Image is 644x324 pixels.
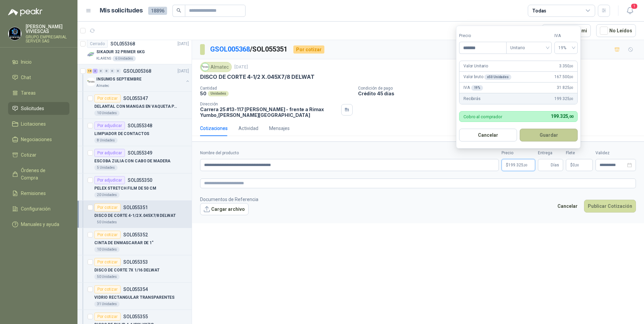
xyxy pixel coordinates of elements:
p: SIKADUR 32 PRIMER 6KG [96,49,144,55]
img: Company Logo [87,78,95,86]
p: GSOL005368 [123,69,151,73]
span: ,00 [523,163,527,167]
p: Crédito 45 días [358,91,641,96]
span: 199.325 [508,163,527,167]
a: Configuración [8,202,69,215]
span: ,00 [569,64,573,68]
a: Por cotizarSOL055351DISCO DE CORTE 4-1/2 X.045X7/8 DELWAT50 Unidades [77,201,192,228]
span: 3.350 [559,63,573,69]
p: Almatec [96,83,109,89]
a: Remisiones [8,187,69,200]
p: GRUPO EMPRESARIAL SERVER SAS [26,35,69,43]
span: 167.500 [554,74,573,80]
div: 50 Unidades [94,274,120,280]
div: 19 % [471,85,483,91]
p: Valor Unitario [463,63,488,69]
div: Por cotizar [94,258,121,266]
span: Unitario [510,43,548,53]
p: Condición de pago [358,86,641,91]
a: Por cotizarSOL055352CINTA DE ENMASCARAR DE 1"10 Unidades [77,228,192,255]
p: [PERSON_NAME] VIVIESCAS [26,24,69,34]
div: Por cotizar [94,94,121,102]
div: 0 [110,69,115,73]
span: 19% [558,43,574,53]
span: search [176,8,181,13]
p: $ 0,00 [566,159,593,171]
p: SOL055348 [128,123,152,128]
button: Publicar Cotización [584,200,636,213]
div: Por cotizar [94,313,121,321]
label: Precio [502,150,535,156]
a: GSOL005368 [210,45,250,53]
div: 10 Unidades [94,247,120,252]
button: Cargar archivo [200,203,249,215]
span: Solicitudes [21,105,44,112]
span: Chat [21,74,31,81]
a: Manuales y ayuda [8,218,69,231]
div: 8 Unidades [94,138,118,143]
div: 50 Unidades [94,220,120,225]
p: DISCO DE CORTE 4-1/2 X.045X7/8 DELWAT [94,213,176,219]
label: Flete [566,150,593,156]
p: SOL055368 [110,41,135,46]
p: DISCO DE CORTE 4-1/2 X.045X7/8 DELWAT [200,73,314,80]
p: CINTA DE ENMASCARAR DE 1" [94,240,154,246]
a: Por adjudicarSOL055350PELEX STRETCH FILM DE 50 CM20 Unidades [77,173,192,201]
span: ,00 [568,115,573,119]
button: Guardar [520,129,578,141]
div: Por cotizar [94,231,121,239]
a: Órdenes de Compra [8,164,69,184]
div: Por cotizar [94,203,121,212]
div: 10 Unidades [94,110,120,116]
span: Remisiones [21,190,46,197]
label: Entrega [538,150,563,156]
button: 1 [624,5,636,17]
a: Negociaciones [8,133,69,146]
button: Cancelar [554,200,581,213]
div: Unidades [208,91,229,96]
a: Tareas [8,87,69,99]
span: Cotizar [21,151,36,159]
span: Manuales y ayuda [21,221,59,228]
div: 18 [87,69,92,73]
span: $ [570,163,573,167]
p: SOL055354 [123,287,148,292]
p: Valor bruto [463,74,511,80]
h1: Mis solicitudes [100,6,143,15]
a: Chat [8,71,69,84]
a: Inicio [8,56,69,68]
div: Cerrado [87,40,108,48]
p: Dirección [200,102,339,106]
label: Validez [595,150,636,156]
label: Nombre del producto [200,150,499,156]
p: LIMPIADOR DE CONTACTOS [94,131,149,137]
p: SOL055355 [123,314,148,319]
p: SOL055353 [123,260,148,264]
div: 3 [93,69,98,73]
div: Actividad [238,125,258,132]
p: [DATE] [178,41,189,47]
p: Carrera 25 #13-117 [PERSON_NAME] - frente a Rimax Yumbo , [PERSON_NAME][GEOGRAPHIC_DATA] [200,106,339,118]
a: Por adjudicarSOL055348LIMPIADOR DE CONTACTOS8 Unidades [77,119,192,146]
p: ESCOBA ZULIA CON CABO DE MADERA [94,158,170,164]
div: Por cotizar [293,45,324,54]
div: 5 Unidades [94,165,118,170]
p: SOL055349 [128,151,152,155]
p: $199.325,00 [502,159,535,171]
button: Asignado a mi [542,24,591,37]
img: Company Logo [8,27,21,40]
p: INSUMOS SEPTIEMBRE [96,76,141,83]
span: Inicio [21,58,32,66]
p: SOL055351 [123,205,148,210]
span: 18896 [148,7,167,15]
span: Días [551,159,559,171]
img: Company Logo [87,51,95,59]
p: SOL055350 [128,178,152,183]
span: 31.825 [557,85,573,91]
a: Por adjudicarSOL055349ESCOBA ZULIA CON CABO DE MADERA5 Unidades [77,146,192,173]
p: Recibirás [463,96,481,102]
span: Negociaciones [21,136,52,143]
div: Por adjudicar [94,122,125,130]
span: ,00 [569,97,573,101]
label: IVA [554,33,578,39]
